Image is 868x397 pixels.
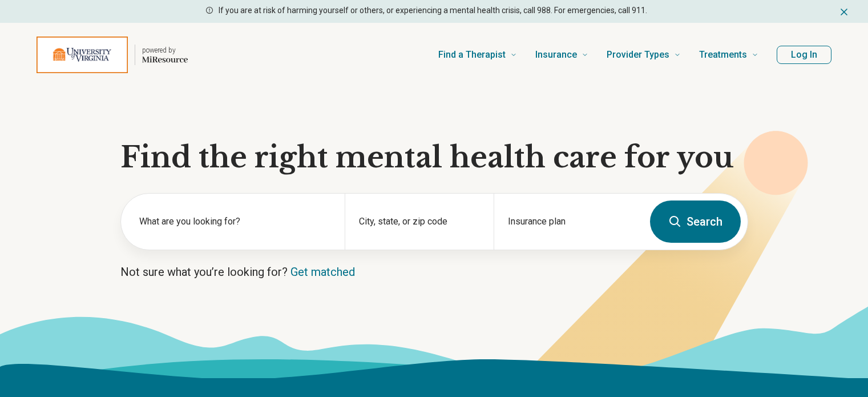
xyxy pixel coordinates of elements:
[139,215,331,228] label: What are you looking for?
[290,265,355,279] a: Get matched
[219,5,647,17] p: If you are at risk of harming yourself or others, or experiencing a mental health crisis, call 98...
[535,47,577,63] span: Insurance
[699,47,747,63] span: Treatments
[777,46,831,64] button: Log In
[535,32,588,78] a: Insurance
[699,32,758,78] a: Treatments
[37,37,188,73] a: Home page
[607,32,681,78] a: Provider Types
[607,47,669,63] span: Provider Types
[120,141,748,175] h1: Find the right mental health care for you
[438,47,506,63] span: Find a Therapist
[838,5,850,18] button: Dismiss
[650,200,741,243] button: Search
[120,264,748,280] p: Not sure what you’re looking for?
[438,32,517,78] a: Find a Therapist
[142,46,188,55] p: powered by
